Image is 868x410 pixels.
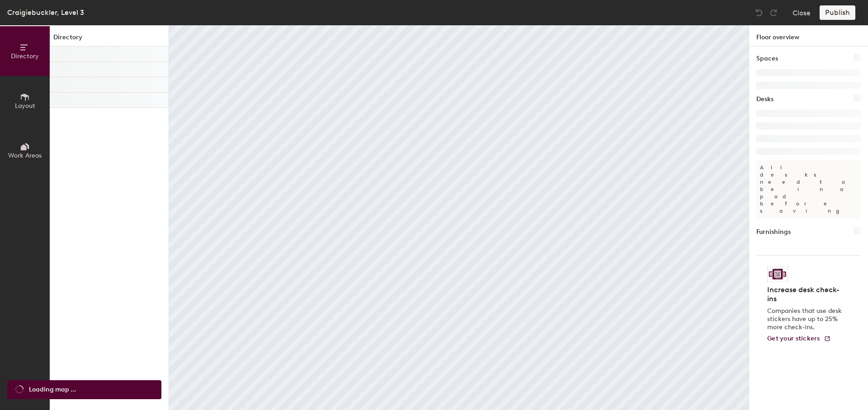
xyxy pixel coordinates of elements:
[756,54,778,64] h1: Spaces
[756,94,774,104] h1: Desks
[169,25,749,410] canvas: Map
[756,227,791,237] h1: Furnishings
[7,7,84,18] div: Craigiebuckler, Level 3
[50,33,169,47] h1: Directory
[769,8,778,17] img: Redo
[755,8,764,17] img: Undo
[767,266,788,282] img: Sticker logo
[767,285,844,303] h4: Increase desk check-ins
[29,385,76,395] span: Loading map ...
[767,335,820,342] span: Get your stickers
[749,25,868,47] h1: Floor overview
[15,102,35,110] span: Layout
[767,307,844,331] p: Companies that use desk stickers have up to 25% more check-ins.
[8,152,42,159] span: Work Areas
[756,160,861,218] p: All desks need to be in a pod before saving
[767,335,831,343] a: Get your stickers
[793,5,811,20] button: Close
[11,52,39,60] span: Directory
